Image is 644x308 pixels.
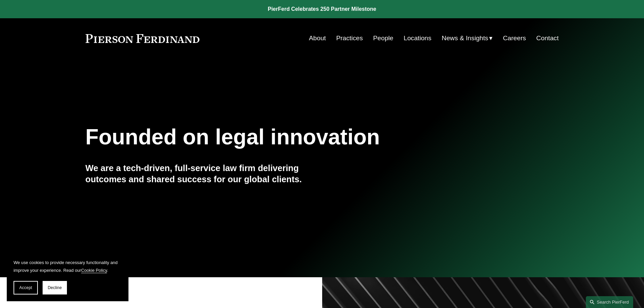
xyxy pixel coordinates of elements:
[86,163,322,185] h4: We are a tech-driven, full-service law firm delivering outcomes and shared success for our global...
[336,32,363,45] a: Practices
[43,281,67,294] button: Decline
[536,32,558,45] a: Contact
[503,32,526,45] a: Careers
[7,252,128,301] section: Cookie banner
[14,281,38,294] button: Accept
[373,32,393,45] a: People
[86,125,480,149] h1: Founded on legal innovation
[586,296,633,308] a: Search this site
[48,285,62,290] span: Decline
[442,32,493,45] a: folder dropdown
[14,259,122,274] p: We use cookies to provide necessary functionality and improve your experience. Read our .
[19,285,32,290] span: Accept
[81,268,107,273] a: Cookie Policy
[442,32,488,44] span: News & Insights
[309,32,326,45] a: About
[404,32,431,45] a: Locations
